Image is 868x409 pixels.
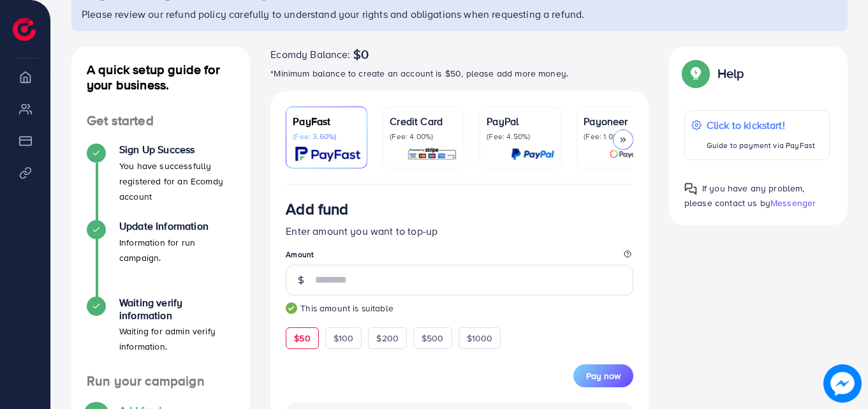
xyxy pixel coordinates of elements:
h4: Waiting verify information [119,297,235,321]
h4: Run your campaign [71,373,250,389]
p: *Minimum balance to create an account is $50, please add more money. [270,66,649,81]
span: If you have any problem, please contact us by [684,182,805,209]
img: card [609,147,651,161]
li: Sign Up Success [71,144,250,220]
img: guide [286,302,297,314]
img: Popup guide [684,182,697,195]
p: Waiting for admin verify information. [119,323,235,354]
p: Information for run campaign. [119,235,235,265]
p: Help [717,66,744,81]
p: (Fee: 4.50%) [487,131,554,142]
p: Guide to payment via PayFast [707,138,815,153]
span: $200 [376,332,399,345]
h4: Sign Up Success [119,144,235,156]
p: (Fee: 4.00%) [390,131,457,142]
h4: A quick setup guide for your business. [71,62,250,93]
span: Pay now [586,369,621,382]
li: Update Information [71,220,250,297]
p: (Fee: 3.60%) [293,131,360,142]
button: Pay now [573,364,633,387]
span: $100 [334,332,354,345]
span: Messenger [770,197,816,209]
p: Enter amount you want to top-up [286,223,633,239]
img: logo [13,18,36,41]
small: This amount is suitable [286,302,633,315]
p: Credit Card [390,114,457,129]
p: Please review our refund policy carefully to understand your rights and obligations when requesti... [82,6,840,22]
span: $0 [353,47,369,62]
h4: Get started [71,113,250,129]
span: $500 [422,332,444,345]
img: card [407,147,457,161]
span: $50 [294,332,310,345]
h3: Add fund [286,200,348,218]
legend: Amount [286,249,633,265]
p: Click to kickstart! [707,117,815,133]
p: You have successfully registered for an Ecomdy account [119,158,235,204]
li: Waiting verify information [71,297,250,373]
img: card [511,147,554,161]
p: (Fee: 1.00%) [584,131,651,142]
p: PayPal [487,114,554,129]
img: Popup guide [684,62,707,85]
img: image [823,364,862,403]
span: Ecomdy Balance: [270,47,350,62]
span: $1000 [467,332,493,345]
p: PayFast [293,114,360,129]
p: Payoneer [584,114,651,129]
h4: Update Information [119,220,235,232]
img: card [295,147,360,161]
